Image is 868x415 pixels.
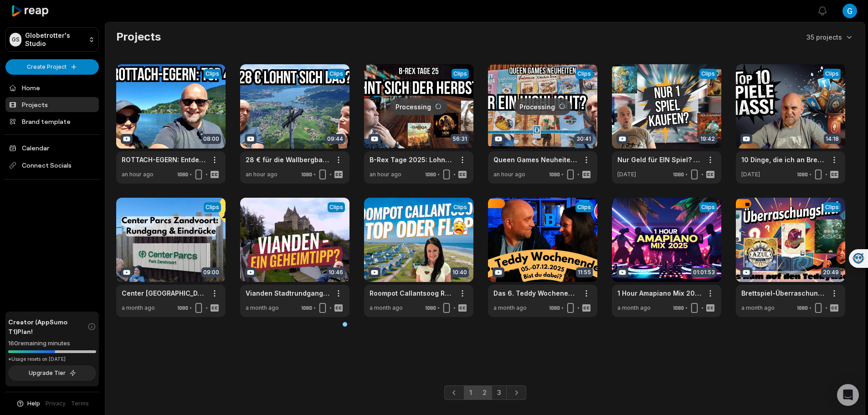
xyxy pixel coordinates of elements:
div: 160 remaining minutes [8,339,96,348]
a: Projects [5,97,99,112]
a: 28 € für die Wallbergbahn? Wir zeigen, ob sich der Gipfel am Tegernsee wirklich lohnt! [246,155,329,164]
a: Page 3 [492,385,507,400]
button: Help [16,400,40,408]
div: Open Intercom Messenger [837,384,859,406]
ul: Pagination [444,385,526,400]
button: Upgrade Tier [8,365,96,381]
a: 10 Dinge, die ich an Brettspielen HASSE! (Nummer 7 kennt JEDER) [741,155,825,164]
span: Creator (AppSumo T1) Plan! [8,317,87,336]
div: GS [10,33,21,46]
a: Queen Games Neuheiten 2025: Nur ein Spiel hat mich überzeugt! Mein ehrliches Fazit [493,155,577,164]
a: Center [GEOGRAPHIC_DATA]: Rundgang & Eindrücke | [PERSON_NAME] und [PERSON_NAME] auf Reisen [122,288,205,298]
a: Brettspiel-Überraschung! Ersteindrücke zu Algae Inc, Azul Duel, Pina Coladice & Playball [741,288,825,298]
a: Das 6. Teddy Wochenende - Seid ihr dabei? Jetzt anmelden [493,288,577,298]
a: Home [5,80,99,95]
a: Nur Geld für EIN Spiel? Mein Fazit zu Age of Innovation, Everdell Duo & mehr. [617,155,701,164]
a: Next page [506,385,526,400]
a: Brand template [5,114,99,129]
a: Calendar [5,140,99,155]
a: ROTTACH-EGERN: Entdecke die Top 4 Highlights am eleganten Tegernsee! ✨ | Ausflugstipps [GEOGRAPHI... [122,155,205,164]
a: Page 2 [477,385,492,400]
div: *Usage resets on [DATE] [8,356,96,363]
a: Page 1 is your current page [464,385,478,400]
a: Roompot Callantsoog Rundgang: Lohnt sich der Ferienpark? | Anna & [PERSON_NAME] auf Reisen [370,288,453,298]
a: Privacy [46,400,66,408]
a: Vianden Stadtrundgang – Lohnt sich ein Besuch? | [PERSON_NAME] und [PERSON_NAME] auf Reisen [246,288,329,298]
a: B-Rex Tage 2025: Lohnt sich der Spiele-[PERSON_NAME]? (Mein ehrliches Fazit) [370,155,453,164]
span: Connect Socials [5,157,99,174]
a: Terms [71,400,89,408]
button: 35 projects [806,32,854,42]
span: Help [27,400,40,408]
h2: Projects [116,30,161,44]
a: Previous page [444,385,464,400]
button: Create Project [5,59,99,75]
a: 1 Hour Amapiano Mix 2025 | Best African Deep House & Piano Vibes [617,288,701,298]
p: Globetrotter's Studio [25,31,85,48]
